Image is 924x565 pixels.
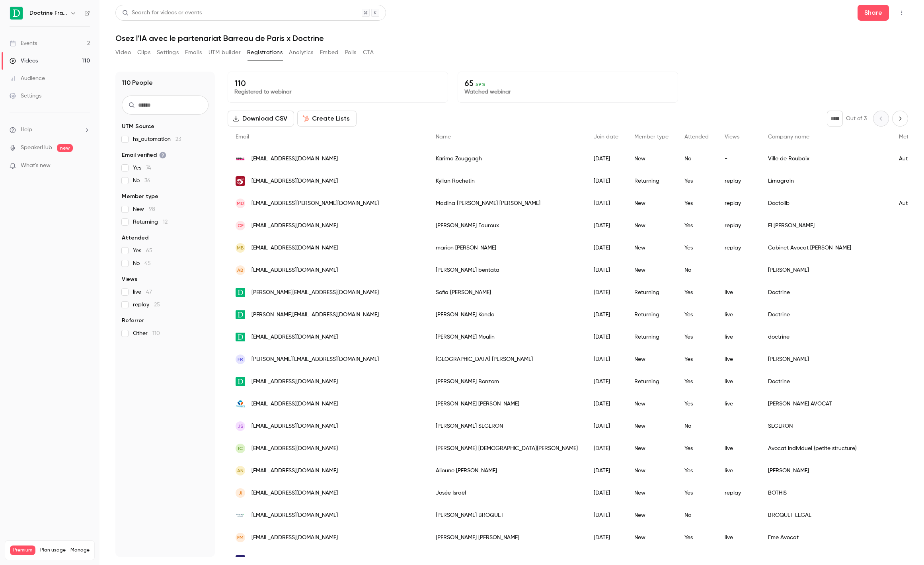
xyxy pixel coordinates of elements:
[428,192,586,214] div: Madina [PERSON_NAME] [PERSON_NAME]
[428,526,586,549] div: [PERSON_NAME] [PERSON_NAME]
[122,275,137,283] span: Views
[21,126,32,134] span: Help
[626,170,676,192] div: Returning
[251,400,338,408] span: [EMAIL_ADDRESS][DOMAIN_NAME]
[594,134,618,140] span: Join date
[80,162,90,169] iframe: Noticeable Trigger
[626,237,676,259] div: New
[236,134,249,140] span: Email
[717,415,760,437] div: -
[717,482,760,504] div: replay
[185,46,202,59] button: Emails
[320,46,339,59] button: Embed
[345,46,357,59] button: Polls
[428,370,586,393] div: [PERSON_NAME] Bonzom
[251,534,338,542] span: [EMAIL_ADDRESS][DOMAIN_NAME]
[251,311,379,319] span: [PERSON_NAME][EMAIL_ADDRESS][DOMAIN_NAME]
[236,377,245,386] img: doctrine.fr
[144,261,151,266] span: 45
[237,244,244,251] span: mB
[626,482,676,504] div: New
[115,33,908,43] h1: Osez l’IA avec le partenariat Barreau de Paris x Doctrine
[891,148,923,170] div: Autre
[760,237,891,259] div: Cabinet Avocat [PERSON_NAME]
[428,304,586,326] div: [PERSON_NAME] Kondo
[676,415,717,437] div: No
[163,219,168,225] span: 12
[760,526,891,549] div: Fme Avocat
[251,199,379,208] span: [EMAIL_ADDRESS][PERSON_NAME][DOMAIN_NAME]
[586,415,626,437] div: [DATE]
[115,46,131,59] button: Video
[891,192,923,214] div: Autre
[133,164,151,172] span: Yes
[676,526,717,549] div: Yes
[760,214,891,237] div: EI [PERSON_NAME]
[289,46,314,59] button: Analytics
[717,304,760,326] div: live
[251,266,338,275] span: [EMAIL_ADDRESS][DOMAIN_NAME]
[251,422,338,431] span: [EMAIL_ADDRESS][DOMAIN_NAME]
[626,326,676,348] div: Returning
[626,281,676,304] div: Returning
[760,148,891,170] div: Ville de Roubaix
[251,155,338,163] span: [EMAIL_ADDRESS][DOMAIN_NAME]
[858,5,889,21] button: Share
[133,135,181,143] span: hs_automation
[236,514,245,517] img: avocat-broquet.fr
[146,289,152,295] span: 47
[10,7,23,19] img: Doctrine France
[238,423,244,430] span: JS
[133,301,160,309] span: replay
[895,6,908,19] button: Top Bar Actions
[717,148,760,170] div: -
[428,437,586,460] div: [PERSON_NAME] [DEMOGRAPHIC_DATA][PERSON_NAME]
[247,46,283,59] button: Registrations
[154,302,160,308] span: 25
[237,534,244,541] span: FM
[760,504,891,526] div: BROQUET LEGAL
[586,460,626,482] div: [DATE]
[40,547,66,553] span: Plan usage
[251,222,338,230] span: [EMAIL_ADDRESS][DOMAIN_NAME]
[122,234,148,242] span: Attended
[57,144,73,152] span: new
[760,170,891,192] div: Limagrain
[122,193,158,201] span: Member type
[760,192,891,214] div: Doctolib
[717,370,760,393] div: live
[251,333,338,341] span: [EMAIL_ADDRESS][DOMAIN_NAME]
[760,281,891,304] div: Doctrine
[428,148,586,170] div: Karima Zouggagh
[717,326,760,348] div: live
[586,526,626,549] div: [DATE]
[144,178,150,183] span: 36
[717,460,760,482] div: live
[626,393,676,415] div: New
[10,126,90,134] li: help-dropdown-opener
[626,148,676,170] div: New
[251,467,338,475] span: [EMAIL_ADDRESS][DOMAIN_NAME]
[122,123,209,337] section: facet-groups
[586,348,626,370] div: [DATE]
[586,148,626,170] div: [DATE]
[586,504,626,526] div: [DATE]
[251,444,338,453] span: [EMAIL_ADDRESS][DOMAIN_NAME]
[238,222,244,229] span: CF
[251,378,338,386] span: [EMAIL_ADDRESS][DOMAIN_NAME]
[133,247,152,255] span: Yes
[586,170,626,192] div: [DATE]
[363,46,374,59] button: CTA
[146,248,152,253] span: 65
[122,9,202,17] div: Search for videos or events
[476,82,485,87] span: 59 %
[626,437,676,460] div: New
[717,214,760,237] div: replay
[133,329,160,337] span: Other
[428,326,586,348] div: [PERSON_NAME] Moulin
[846,115,867,123] p: Out of 3
[238,445,243,452] span: IC
[717,393,760,415] div: live
[251,355,379,364] span: [PERSON_NAME][EMAIL_ADDRESS][DOMAIN_NAME]
[676,304,717,326] div: Yes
